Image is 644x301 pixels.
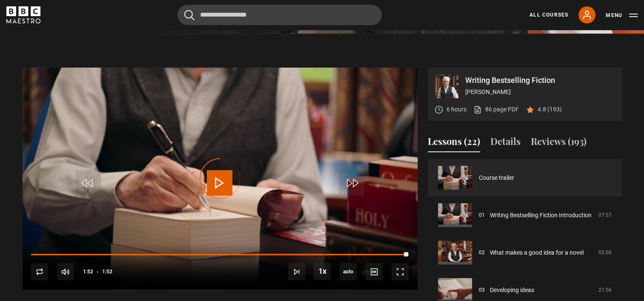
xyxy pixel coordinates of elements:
button: Submit the search query [184,10,195,20]
input: Search [177,5,382,25]
a: Writing Bestselling Fiction Introduction [490,211,592,220]
button: Playback Rate [314,263,331,280]
video-js: Video Player [23,68,418,290]
button: Toggle navigation [606,11,638,20]
svg: BBC Maestro [6,6,40,23]
p: [PERSON_NAME] [465,88,615,97]
span: - [97,269,99,275]
button: Details [490,134,521,152]
button: Reviews (193) [531,134,587,152]
a: All Courses [530,11,568,19]
button: Replay [31,263,48,280]
button: Fullscreen [392,263,409,280]
a: What makes a good idea for a novel [490,248,584,257]
button: Mute [57,263,74,280]
button: Captions [366,263,383,280]
span: 1:52 [83,264,93,279]
p: 4.8 (193) [538,105,562,114]
p: Writing Bestselling Fiction [465,77,615,84]
button: Lessons (22) [428,134,480,152]
div: Progress Bar [31,254,408,256]
div: Current quality: 720p [340,263,357,280]
button: Next Lesson [288,263,305,280]
p: 6 hours [447,105,467,114]
a: Developing ideas [490,286,534,295]
a: 86 page PDF [473,105,519,114]
a: Course trailer [479,173,514,182]
span: 1:52 [102,264,112,279]
span: auto [340,263,357,280]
